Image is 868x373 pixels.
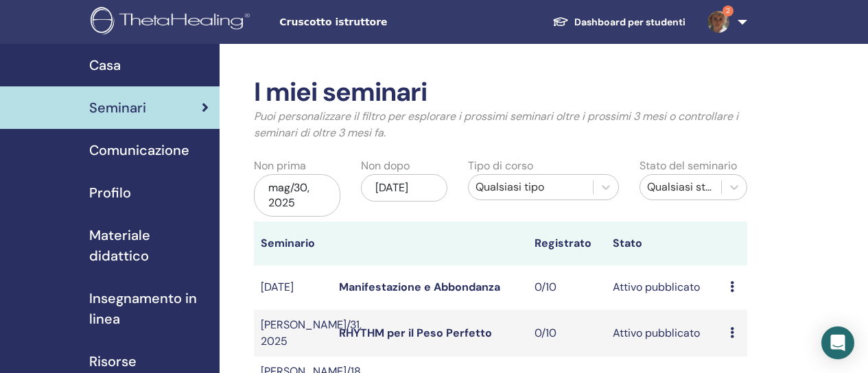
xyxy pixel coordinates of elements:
[723,5,734,16] span: 2
[279,15,485,29] span: Cruscotto istruttore
[528,221,606,265] th: Registrato
[552,16,569,27] img: graduation-cap-white.svg
[640,158,737,174] label: Stato del seminario
[254,108,747,141] p: Puoi personalizzare il filtro per esplorare i prossimi seminari oltre i prossimi 3 mesi o control...
[606,265,723,310] td: Attivo pubblicato
[89,140,189,160] span: Comunicazione
[606,310,723,357] td: Attivo pubblicato
[89,351,137,372] span: Risorse
[89,55,121,75] span: Casa
[254,310,332,357] td: [PERSON_NAME]/31, 2025
[339,280,500,294] a: Manifestazione e Abbondanza
[89,97,146,118] span: Seminari
[528,265,606,310] td: 0/10
[254,158,306,174] label: Non prima
[254,174,340,217] div: mag/30, 2025
[821,326,854,359] div: Open Intercom Messenger
[91,7,255,38] img: logo.png
[339,326,492,340] a: RHYTHM per il Peso Perfetto
[361,174,447,202] div: [DATE]
[541,10,696,35] a: Dashboard per studenti
[476,179,586,195] div: Qualsiasi tipo
[89,182,131,203] span: Profilo
[647,179,714,195] div: Qualsiasi stato
[528,310,606,357] td: 0/10
[254,77,747,108] h2: I miei seminari
[606,221,723,265] th: Stato
[89,288,209,329] span: Insegnamento in linea
[361,158,410,174] label: Non dopo
[89,225,209,266] span: Materiale didattico
[468,158,533,174] label: Tipo di corso
[254,265,332,310] td: [DATE]
[254,221,332,265] th: Seminario
[707,11,729,33] img: default.jpg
